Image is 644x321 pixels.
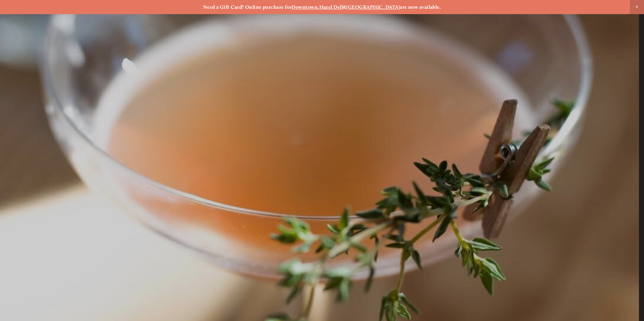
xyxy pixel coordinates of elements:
a: Downtown [292,4,318,10]
a: [GEOGRAPHIC_DATA] [346,4,400,10]
a: Hazel Dell [319,4,343,10]
strong: Need a Gift Card? Online purchase for [203,4,292,10]
strong: , [318,4,319,10]
strong: are now available. [400,4,441,10]
strong: & [343,4,346,10]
